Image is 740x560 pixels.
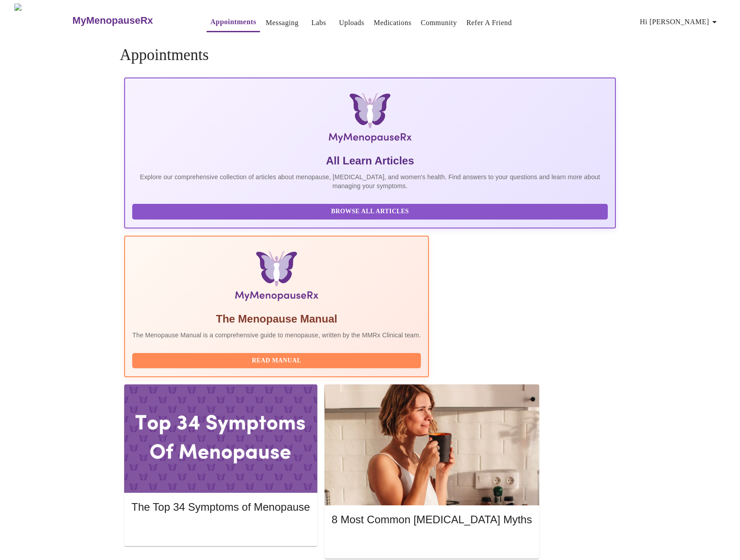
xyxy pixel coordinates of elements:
[266,17,299,29] a: Messaging
[132,331,421,340] p: The Menopause Manual is a comprehensive guide to menopause, written by the MMRx Clinical team.
[14,4,71,37] img: MyMenopauseRx Logo
[131,523,310,538] button: Read More
[463,14,515,32] button: Refer a Friend
[636,13,723,31] button: Hi [PERSON_NAME]
[140,525,301,536] span: Read More
[640,16,720,28] span: Hi [PERSON_NAME]
[132,207,610,215] a: Browse All Articles
[207,13,260,32] button: Appointments
[332,513,532,527] h5: 8 Most Common [MEDICAL_DATA] Myths
[466,17,512,29] a: Refer a Friend
[131,526,312,534] a: Read More
[304,14,333,32] button: Labs
[206,93,534,146] img: MyMenopauseRx Logo
[332,538,534,546] a: Read More
[341,537,523,548] span: Read More
[132,356,423,364] a: Read Manual
[262,14,302,32] button: Messaging
[131,500,310,514] h5: The Top 34 Symptoms of Menopause
[73,15,153,26] h3: MyMenopauseRx
[421,17,457,29] a: Community
[132,172,608,190] p: Explore our comprehensive collection of articles about menopause, [MEDICAL_DATA], and women's hea...
[370,14,415,32] button: Medications
[71,5,189,36] a: MyMenopauseRx
[132,312,421,326] h5: The Menopause Manual
[339,17,364,29] a: Uploads
[178,251,375,305] img: Menopause Manual
[132,353,421,369] button: Read Manual
[141,206,599,217] span: Browse All Articles
[141,355,412,366] span: Read Manual
[332,535,532,551] button: Read More
[312,17,326,29] a: Labs
[120,46,620,64] h4: Appointments
[210,16,256,28] a: Appointments
[132,204,608,220] button: Browse All Articles
[335,14,368,32] button: Uploads
[132,154,608,168] h5: All Learn Articles
[374,17,411,29] a: Medications
[417,14,461,32] button: Community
